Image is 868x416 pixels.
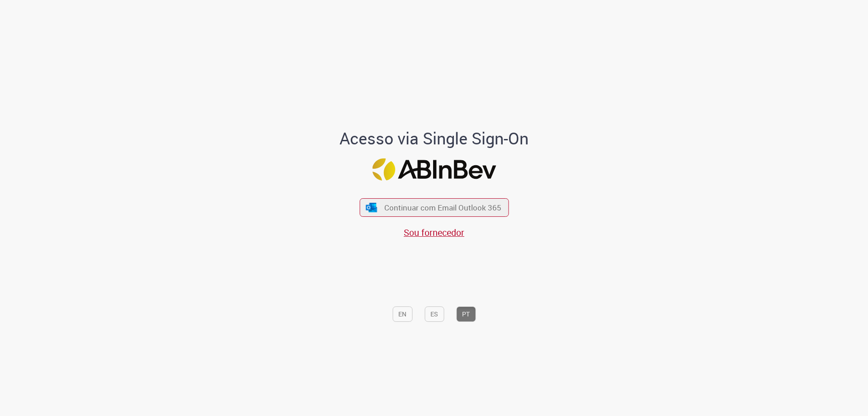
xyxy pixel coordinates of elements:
img: ícone Azure/Microsoft 360 [365,203,378,212]
button: ES [425,306,444,322]
img: Logo ABInBev [372,158,496,181]
h1: Acesso via Single Sign-On [309,129,560,148]
span: Continuar com Email Outlook 365 [384,202,501,213]
button: ícone Azure/Microsoft 360 Continuar com Email Outlook 365 [359,198,509,217]
button: PT [456,306,476,322]
a: Sou fornecedor [404,226,464,239]
button: EN [392,306,412,322]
